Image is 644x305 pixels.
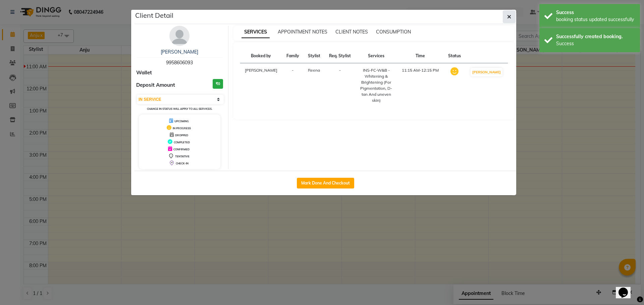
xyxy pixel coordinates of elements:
div: INS-FC-W&B - Whitening & Brightening (For Pigmentation, D-tan And uneven skin) [360,67,393,103]
span: Reena [308,68,320,73]
button: [PERSON_NAME] [471,68,502,76]
div: Success [556,9,635,16]
span: APPOINTMENT NOTES [278,29,327,35]
span: COMPLETED [174,141,190,144]
span: CLIENT NOTES [335,29,368,35]
span: TENTATIVE [175,155,190,158]
h5: Client Detail [135,10,173,20]
div: Successfully created booking. [556,33,635,40]
iframe: chat widget [616,278,637,298]
span: CHECK-IN [176,162,189,165]
th: Family [282,49,304,63]
small: Change in status will apply to all services. [147,107,212,110]
td: - [325,63,356,108]
span: Wallet [136,69,152,77]
th: Stylist [304,49,325,63]
h3: ₹0 [213,79,223,89]
th: Booked by [240,49,282,63]
span: 9958606093 [166,60,193,66]
th: Time [397,49,444,63]
span: CONFIRMED [173,148,190,151]
span: DROPPED [175,134,188,137]
span: SERVICES [241,26,270,38]
span: CONSUMPTION [376,29,411,35]
a: [PERSON_NAME] [161,49,198,55]
th: Services [356,49,397,63]
span: Deposit Amount [136,81,175,89]
button: Mark Done And Checkout [297,178,354,188]
div: Success [556,40,635,47]
span: UPCOMING [174,120,189,123]
img: avatar [169,26,190,46]
th: Req. Stylist [325,49,356,63]
div: booking status updated successfully [556,16,635,23]
td: - [282,63,304,108]
span: IN PROGRESS [173,127,191,130]
th: Status [444,49,465,63]
td: 11:15 AM-12:15 PM [397,63,444,108]
td: [PERSON_NAME] [240,63,282,108]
